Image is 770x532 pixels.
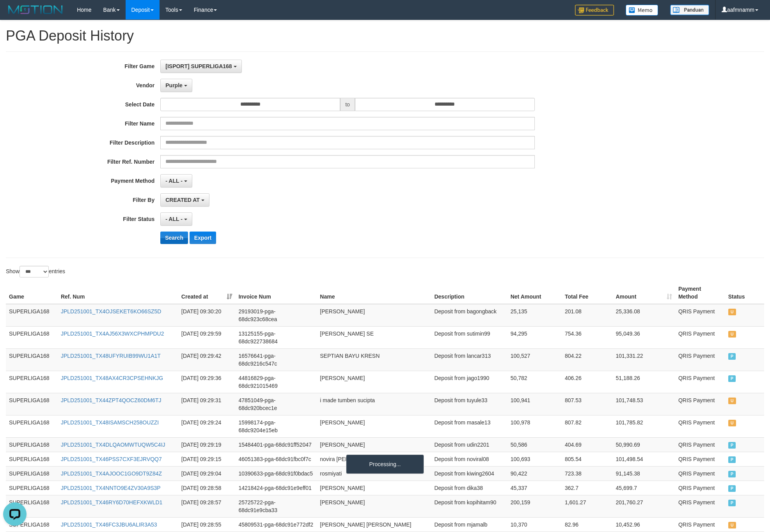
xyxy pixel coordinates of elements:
[235,304,317,327] td: 29193019-pga-68dc923c68cea
[507,495,562,517] td: 200,159
[675,326,725,348] td: QRIS Payment
[728,456,736,463] span: PAID
[346,454,424,474] div: Processing...
[675,466,725,481] td: QRIS Payment
[317,282,431,304] th: Name
[612,466,675,481] td: 91,145.38
[612,393,675,415] td: 101,748.53
[317,415,431,437] td: [PERSON_NAME]
[20,266,49,277] select: Showentries
[675,282,725,304] th: Payment Method
[612,348,675,371] td: 101,331.22
[165,82,183,88] span: Purple
[235,348,317,371] td: 16576641-pga-68dc9216c547c
[612,452,675,466] td: 101,498.54
[235,326,317,348] td: 13125155-pga-68dc922738684
[61,353,161,359] a: JPLD251001_TX48UFYRUIB99WU1A1T
[235,495,317,517] td: 25725722-pga-68dc91e9cba33
[317,348,431,371] td: SEPTIAN BAYU KRESN
[728,471,736,477] span: PAID
[562,452,613,466] td: 805.54
[626,5,658,16] img: Button%20Memo.svg
[165,63,232,69] span: [ISPORT] SUPERLIGA168
[612,415,675,437] td: 101,785.82
[317,517,431,532] td: [PERSON_NAME] [PERSON_NAME]
[562,393,613,415] td: 807.53
[61,442,165,448] a: JPLD251001_TX4DLQAOMWTUQW5C4IJ
[317,326,431,348] td: [PERSON_NAME] SE
[431,466,507,481] td: Deposit from kiwing2604
[562,415,613,437] td: 807.82
[165,178,183,184] span: - ALL -
[317,304,431,327] td: [PERSON_NAME]
[562,495,613,517] td: 1,601.27
[165,197,200,203] span: CREATED AT
[507,282,562,304] th: Net Amount
[178,452,236,466] td: [DATE] 09:29:15
[61,419,159,426] a: JPLD251001_TX48ISAMSCH258OUZZI
[317,466,431,481] td: rosmiyati
[612,282,675,304] th: Amount: activate to sort column ascending
[235,371,317,393] td: 44816829-pga-68dc921015469
[160,193,209,207] button: CREATED AT
[575,5,614,16] img: Feedback.jpg
[6,495,58,517] td: SUPERLIGA168
[725,282,764,304] th: Status
[178,517,236,532] td: [DATE] 09:28:55
[675,348,725,371] td: QRIS Payment
[562,371,613,393] td: 406.26
[61,470,162,477] a: JPLD251001_TX4AJOOC1GO9DT9Z84Z
[431,452,507,466] td: Deposit from noviral08
[562,304,613,327] td: 201.08
[507,393,562,415] td: 100,941
[235,452,317,466] td: 46051383-pga-68dc91fbc0f7c
[431,282,507,304] th: Description
[612,495,675,517] td: 201,760.27
[160,174,192,187] button: - ALL -
[728,375,736,382] span: PAID
[562,481,613,495] td: 362.7
[612,481,675,495] td: 45,699.7
[235,393,317,415] td: 47851049-pga-68dc920bcec1e
[61,485,161,491] a: JPLD251001_TX4NNTO9E4ZV30A9S3P
[178,393,236,415] td: [DATE] 09:29:31
[612,437,675,452] td: 50,990.69
[58,282,178,304] th: Ref. Num
[61,308,161,315] a: JPLD251001_TX4OJSEKET6KO66SZ5D
[675,304,725,327] td: QRIS Payment
[431,348,507,371] td: Deposit from lancar313
[675,371,725,393] td: QRIS Payment
[6,266,65,277] label: Show entries
[178,371,236,393] td: [DATE] 09:29:36
[6,371,58,393] td: SUPERLIGA168
[675,452,725,466] td: QRIS Payment
[562,282,613,304] th: Total Fee
[317,437,431,452] td: [PERSON_NAME]
[670,5,709,15] img: panduan.png
[507,466,562,481] td: 90,422
[431,495,507,517] td: Deposit from kopihitam90
[562,517,613,532] td: 82.96
[6,481,58,495] td: SUPERLIGA168
[728,485,736,492] span: PAID
[61,331,164,337] a: JPLD251001_TX4AJ56X3WXCPHMPDU2
[507,348,562,371] td: 100,527
[6,452,58,466] td: SUPERLIGA168
[340,98,355,111] span: to
[675,481,725,495] td: QRIS Payment
[728,442,736,449] span: PAID
[61,521,157,528] a: JPLD251001_TX46FC3JBU6ALIR3A53
[431,393,507,415] td: Deposit from tuyule33
[178,495,236,517] td: [DATE] 09:28:57
[235,415,317,437] td: 15998174-pga-68dc9204e15eb
[178,466,236,481] td: [DATE] 09:29:04
[6,4,65,16] img: MOTION_logo.png
[317,452,431,466] td: novira [PERSON_NAME]
[317,495,431,517] td: [PERSON_NAME]
[6,326,58,348] td: SUPERLIGA168
[431,437,507,452] td: Deposit from udin2201
[178,304,236,327] td: [DATE] 09:30:20
[178,481,236,495] td: [DATE] 09:28:58
[178,282,236,304] th: Created at: activate to sort column ascending
[317,481,431,495] td: [PERSON_NAME]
